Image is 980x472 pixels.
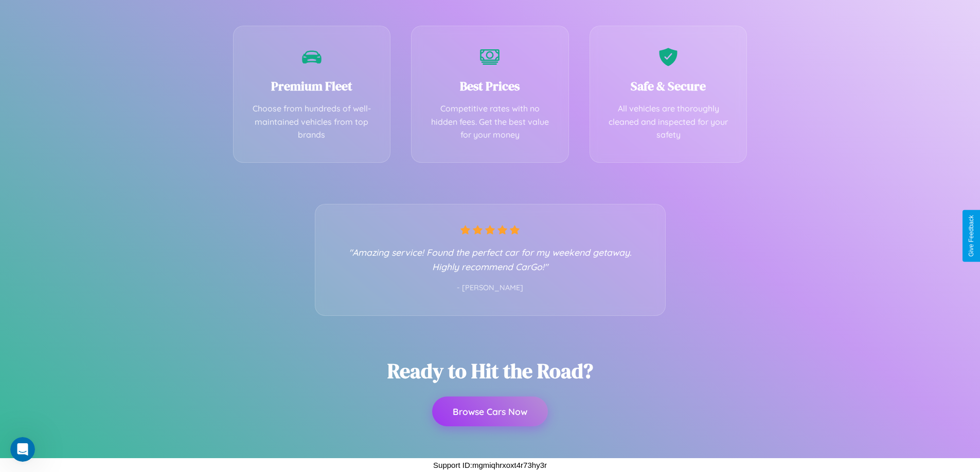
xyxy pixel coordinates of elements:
[387,357,593,385] h2: Ready to Hit the Road?
[336,281,645,295] p: - [PERSON_NAME]
[249,102,375,142] p: Choose from hundreds of well-maintained vehicles from top brands
[427,78,553,95] h3: Best Prices
[249,78,375,95] h3: Premium Fleet
[605,78,732,95] h3: Safe & Secure
[605,102,732,142] p: All vehicles are thoroughly cleaned and inspected for your safety
[968,215,975,257] div: Give Feedback
[336,245,645,274] p: "Amazing service! Found the perfect car for my weekend getaway. Highly recommend CarGo!"
[10,437,35,462] iframe: Intercom live chat
[432,397,548,426] button: Browse Cars Now
[427,102,553,142] p: Competitive rates with no hidden fees. Get the best value for your money
[433,458,547,472] p: Support ID: mgmiqhrxoxt4r73hy3r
